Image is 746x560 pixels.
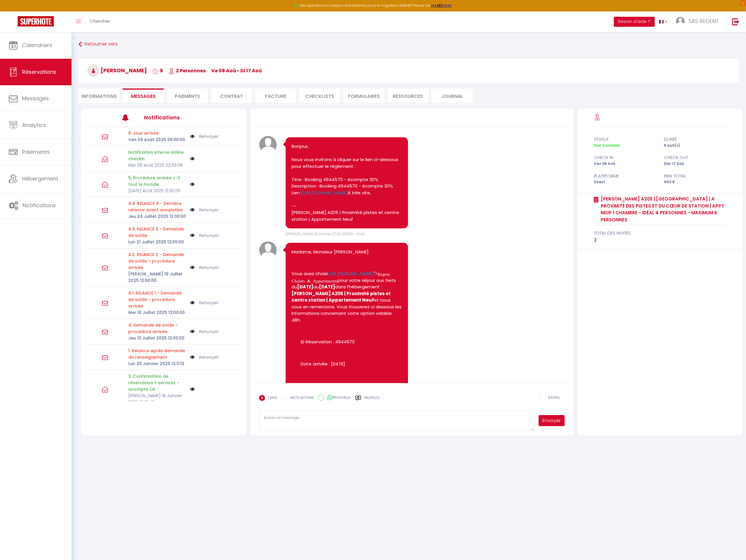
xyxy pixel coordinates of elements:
div: Dim 17 Aoû [660,161,730,167]
img: logout [732,18,740,25]
div: 2 [594,237,726,244]
span: 2 Personnes [169,67,206,74]
pre: Bonjour, Nous vous invitons à cliquer sur le lien ci-dessous pour effectuer le réglement : Titre ... [292,143,402,223]
div: statut [590,136,660,143]
p: 4. Demande de solde - procédure arrivée [128,322,186,335]
p: Ven 08 Août 2025 06:00:00 [128,136,186,143]
b: [DATE] [319,284,335,290]
p: [DATE] Août 2025 12:00:00 [128,188,186,194]
p: [PERSON_NAME] 18 Janvier 2025 19:10:47 [128,392,186,405]
li: CHECKLISTS [299,88,340,103]
a: Chercher [85,11,114,32]
span: Messages [131,93,156,100]
div: durée [660,136,730,143]
div: check out [660,154,730,161]
span: Réservations [22,68,56,76]
label: WhatsApp [324,395,351,401]
span: Hébergement [22,175,58,182]
li: Informations [79,88,120,103]
img: NO IMAGE [190,300,195,306]
p: 1. Relance après demande de renseignement [128,347,186,360]
div: total des invités [594,230,726,237]
span: SAS REGENT [689,17,719,25]
span: Messages [22,95,49,102]
img: NO IMAGE [190,182,195,187]
img: NO IMAGE [190,328,195,335]
img: NO IMAGE [190,354,195,360]
a: Retourner vers [79,39,739,50]
span: Analytics [22,121,46,129]
img: NO IMAGE [190,207,195,213]
p: Motif d'échec d'envoi [128,290,186,309]
label: RAPPEL [545,395,560,402]
p: · Date départ : [DATE] [292,382,402,389]
img: NO IMAGE [190,133,195,140]
a: Renvoyer [199,133,219,140]
p: 5. Procédure arrivée J-3 tout le monde [128,175,186,188]
p: Notification interne online checkin [128,149,186,162]
img: NO IMAGE [190,387,195,392]
span: ve 08 Aoû - di 17 Aoû [211,67,262,74]
p: Vous avez choisi "> pour votre séjour aux Gets du au dans l’hébergement : et nous vous en remerci... [292,270,402,323]
span: Calendriers [22,41,52,49]
img: avatar.png [259,241,277,259]
b: [PERSON_NAME] A205 | Proximité pistes et centre station | Appartement Neuf [292,290,392,303]
p: Madame, Monsieur [PERSON_NAME] [292,249,402,255]
p: Lun 20 Janvier 2025 12:11:12 [128,360,186,367]
button: Envoyer [539,415,565,426]
a: [PERSON_NAME] A205 | [GEOGRAPHIC_DATA] | A proximité des pistes et du cœur de station | Appt neuf... [599,195,726,223]
label: Modèles [364,395,380,405]
a: Renvoyer [199,300,219,306]
a: Renvoyer [199,232,219,239]
a: [URL][DOMAIN_NAME] [328,270,374,277]
p: 4.4. RELANCE 4 - Dernière relance avant annulation [128,200,186,213]
p: Lun 21 Juillet 2025 12:00:00 [128,239,186,245]
button: Besoin d'aide ? [614,17,655,27]
p: [PERSON_NAME] 19 Juillet 2025 12:00:00 [128,271,186,284]
span: [PERSON_NAME] [87,67,147,74]
label: NOTE INTERNE [288,395,314,402]
a: [URL][DOMAIN_NAME] [302,190,348,196]
div: Direct [590,179,660,185]
li: Contrat [211,88,252,103]
li: Facture [255,88,296,103]
img: NO IMAGE [190,264,195,271]
p: Mer 06 Août 2025 02:53:08 [128,162,186,168]
label: EMAIL [265,395,277,402]
p: · ID Réservation : 4944570 [292,339,402,345]
span: [PERSON_NAME] 18 Janvier 2025 12:15:16 - mail [286,231,364,236]
a: >>> ICI <<<< [431,3,452,8]
li: Ressources [387,88,429,103]
span: Non Confirmé [594,143,620,148]
p: Jeu 24 Juillet 2025 12:00:00 [128,213,186,220]
div: 940 € [660,179,730,185]
p: Motif d'échec d'envoi [128,251,186,271]
a: Renvoyer [199,328,219,335]
img: NO IMAGE [190,156,195,161]
span: 9 [152,67,163,74]
li: FORMULAIRES [343,88,384,103]
div: check in [590,154,660,161]
div: 9 nuit(s) [660,143,730,148]
p: · Date arrivée : [DATE] [292,361,402,367]
span: Notifications [23,202,56,209]
div: Ven 08 Aoû [590,161,660,167]
b: [DATE] [297,284,313,290]
a: Renvoyer [199,354,219,360]
p: 4.3. RELANCE 3 - Demande de solde [128,226,186,239]
a: Renvoyer [199,207,219,213]
div: Prix total [660,173,730,180]
a: ... SAS REGENT [672,11,726,32]
img: Super Booking [18,16,54,26]
a: Renvoyer [199,264,219,271]
li: Journal [432,88,473,103]
p: Mer 16 Juillet 2025 12:00:00 [128,309,186,316]
img: avatar.png [259,136,277,153]
p: 3. Confirmation de réservation + services - acompte OK [128,373,186,392]
p: Jeu 10 Juillet 2025 12:00:00 [128,335,186,341]
li: Paiements [167,88,208,103]
p: Motif d'échec d'envoi [128,130,186,136]
img: NO IMAGE [190,232,195,239]
span: Chercher [90,18,110,24]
